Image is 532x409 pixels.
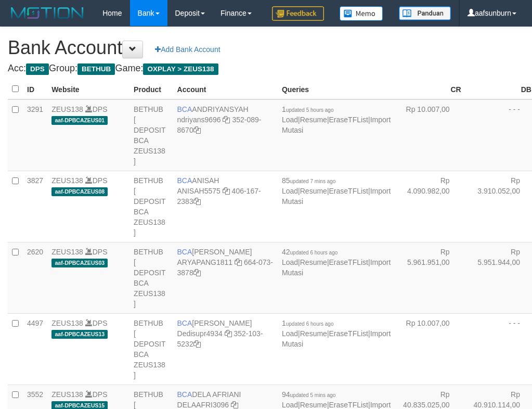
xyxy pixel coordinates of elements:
[300,258,327,266] a: Resume
[173,79,278,99] th: Account
[278,79,395,99] th: Queries
[51,116,108,125] span: aaf-DPBCAZEUS01
[340,6,383,21] img: Button%20Memo.svg
[173,313,278,385] td: [PERSON_NAME] 352-103-5232
[23,79,47,99] th: ID
[77,63,115,75] span: BETHUB
[300,401,327,409] a: Resume
[51,105,83,113] a: ZEUS138
[395,79,465,99] th: CR
[286,321,334,327] span: updated 6 hours ago
[282,329,391,348] a: Import Mutasi
[329,187,368,195] a: EraseTFList
[282,187,298,195] a: Load
[51,330,108,339] span: aaf-DPBCAZEUS13
[300,187,327,195] a: Resume
[23,99,47,171] td: 3291
[282,176,391,206] span: | | |
[395,99,465,171] td: Rp 10.007,00
[177,248,192,256] span: BCA
[282,116,391,134] a: Import Mutasi
[282,258,391,277] a: Import Mutasi
[23,171,47,242] td: 3827
[395,171,465,242] td: Rp 4.090.982,00
[8,63,524,74] h4: Acc: Group: Game:
[395,313,465,385] td: Rp 10.007,00
[47,313,129,385] td: DPS
[282,319,391,348] span: | | |
[282,401,298,409] a: Load
[51,390,83,399] a: ZEUS138
[26,63,49,75] span: DPS
[129,99,173,171] td: BETHUB [ DEPOSIT BCA ZEUS138 ]
[177,105,192,113] span: BCA
[173,99,278,171] td: ANDRIYANSYAH 352-089-8670
[143,63,218,75] span: OXPLAY > ZEUS138
[47,99,129,171] td: DPS
[129,171,173,242] td: BETHUB [ DEPOSIT BCA ZEUS138 ]
[399,6,451,20] img: panduan.png
[47,242,129,313] td: DPS
[329,258,368,266] a: EraseTFList
[282,319,334,327] span: 1
[173,242,278,313] td: [PERSON_NAME] 664-073-3878
[177,176,192,185] span: BCA
[282,329,298,338] a: Load
[23,313,47,385] td: 4497
[8,5,87,21] img: MOTION_logo.png
[329,116,368,124] a: EraseTFList
[47,171,129,242] td: DPS
[282,248,338,256] span: 42
[300,116,327,124] a: Resume
[282,248,391,277] span: | | |
[148,41,227,58] a: Add Bank Account
[8,37,524,58] h1: Bank Account
[51,259,108,267] span: aaf-DPBCAZEUS03
[129,79,173,99] th: Product
[173,171,278,242] td: ANISAH 406-167-2383
[23,242,47,313] td: 2620
[51,319,83,327] a: ZEUS138
[395,242,465,313] td: Rp 5.961.951,00
[282,176,335,185] span: 85
[300,329,327,338] a: Resume
[282,116,298,124] a: Load
[47,79,129,99] th: Website
[177,401,229,409] a: DELAAFRI3096
[286,107,334,113] span: updated 5 hours ago
[282,187,391,206] a: Import Mutasi
[290,178,336,184] span: updated 7 mins ago
[177,329,223,338] a: Dedisupr4934
[51,176,83,185] a: ZEUS138
[177,319,192,327] span: BCA
[282,258,298,266] a: Load
[177,390,192,399] span: BCA
[329,401,368,409] a: EraseTFList
[129,313,173,385] td: BETHUB [ DEPOSIT BCA ZEUS138 ]
[290,392,336,398] span: updated 5 mins ago
[129,242,173,313] td: BETHUB [ DEPOSIT BCA ZEUS138 ]
[282,105,391,134] span: | | |
[272,6,324,21] img: Feedback.jpg
[290,250,338,255] span: updated 6 hours ago
[329,329,368,338] a: EraseTFList
[177,258,233,266] a: ARYAPANG1811
[51,187,108,196] span: aaf-DPBCAZEUS08
[51,248,83,256] a: ZEUS138
[177,116,221,124] a: ndriyans9696
[282,390,335,399] span: 94
[282,105,334,113] span: 1
[177,187,220,195] a: ANISAH5575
